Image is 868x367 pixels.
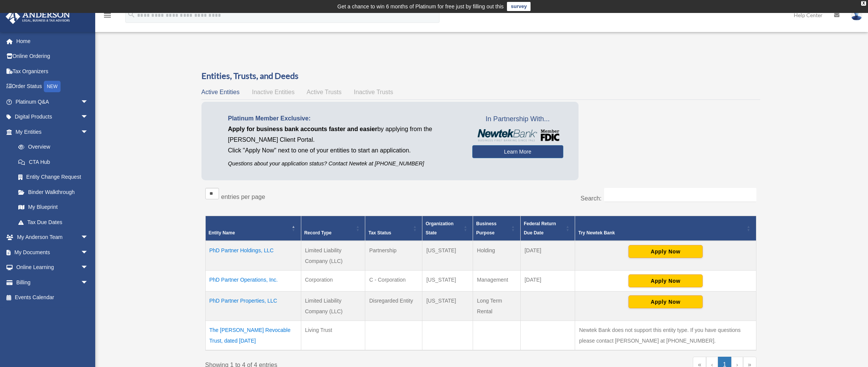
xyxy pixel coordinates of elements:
[11,200,96,215] a: My Blueprint
[365,216,422,241] th: Tax Status: Activate to sort
[472,113,563,125] span: In Partnership With...
[81,275,96,290] span: arrow_drop_down
[422,241,473,271] td: [US_STATE]
[301,271,365,292] td: Corporation
[252,89,294,95] span: Inactive Entities
[11,154,96,170] a: CTA Hub
[81,94,96,110] span: arrow_drop_down
[301,241,365,271] td: Limited Liability Company (LLC)
[476,221,496,236] span: Business Purpose
[11,215,96,230] a: Tax Due Dates
[628,245,703,258] button: Apply Now
[5,34,100,49] a: Home
[524,221,556,236] span: Federal Return Due Date
[209,230,235,236] span: Entity Name
[473,271,521,292] td: Management
[11,139,92,155] a: Overview
[425,221,453,236] span: Organization State
[521,271,575,292] td: [DATE]
[5,94,100,109] a: Platinum Q&Aarrow_drop_down
[628,274,703,287] button: Apply Now
[365,271,422,292] td: C - Corporation
[365,292,422,321] td: Disregarded Entity
[5,49,100,64] a: Online Ordering
[5,290,100,305] a: Events Calendar
[304,230,332,236] span: Record Type
[205,216,301,241] th: Entity Name: Activate to invert sorting
[580,195,601,202] label: Search:
[205,241,301,271] td: PhD Partner Holdings, LLC
[81,260,96,276] span: arrow_drop_down
[301,321,365,351] td: Living Trust
[11,170,96,185] a: Entity Change Request
[422,292,473,321] td: [US_STATE]
[472,145,563,158] a: Learn More
[201,70,760,82] h3: Entities, Trusts, and Deeds
[507,2,531,11] a: survey
[368,230,391,236] span: Tax Status
[221,194,265,200] label: entries per page
[5,79,100,95] a: Order StatusNEW
[103,13,112,20] a: menu
[228,113,461,124] p: Platinum Member Exclusive:
[81,124,96,140] span: arrow_drop_down
[81,230,96,245] span: arrow_drop_down
[521,216,575,241] th: Federal Return Due Date: Activate to sort
[81,245,96,260] span: arrow_drop_down
[81,109,96,125] span: arrow_drop_down
[575,321,756,351] td: Newtek Bank does not support this entity type. If you have questions please contact [PERSON_NAME]...
[228,159,461,168] p: Questions about your application status? Contact Newtek at [PHONE_NUMBER]
[473,241,521,271] td: Holding
[354,89,393,95] span: Inactive Trusts
[476,129,559,141] img: NewtekBankLogoSM.png
[5,109,100,125] a: Digital Productsarrow_drop_down
[578,228,744,237] div: Try Newtek Bank
[103,11,112,20] i: menu
[422,271,473,292] td: [US_STATE]
[127,10,136,19] i: search
[301,292,365,321] td: Limited Liability Company (LLC)
[628,295,703,308] button: Apply Now
[205,271,301,292] td: PhD Partner Operations, Inc.
[5,64,100,79] a: Tax Organizers
[851,10,862,21] img: User Pic
[861,1,866,6] div: close
[473,216,521,241] th: Business Purpose: Activate to sort
[5,124,96,139] a: My Entitiesarrow_drop_down
[301,216,365,241] th: Record Type: Activate to sort
[422,216,473,241] th: Organization State: Activate to sort
[473,292,521,321] td: Long Term Rental
[44,81,61,92] div: NEW
[205,292,301,321] td: PhD Partner Properties, LLC
[201,89,240,95] span: Active Entities
[11,184,96,200] a: Binder Walkthrough
[5,275,100,290] a: Billingarrow_drop_down
[5,230,100,245] a: My Anderson Teamarrow_drop_down
[228,145,461,156] p: Click "Apply Now" next to one of your entities to start an application.
[3,9,72,24] img: Anderson Advisors Platinum Portal
[228,124,461,145] p: by applying from the [PERSON_NAME] Client Portal.
[5,245,100,260] a: My Documentsarrow_drop_down
[575,216,756,241] th: Try Newtek Bank : Activate to sort
[228,126,377,132] span: Apply for business bank accounts faster and easier
[365,241,422,271] td: Partnership
[205,321,301,351] td: The [PERSON_NAME] Revocable Trust, dated [DATE]
[307,89,342,95] span: Active Trusts
[5,260,100,275] a: Online Learningarrow_drop_down
[521,241,575,271] td: [DATE]
[337,2,504,11] div: Get a chance to win 6 months of Platinum for free just by filling out this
